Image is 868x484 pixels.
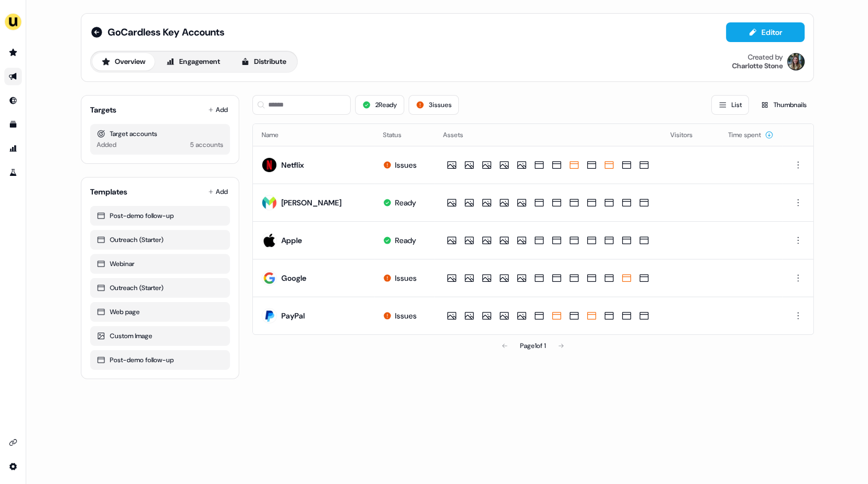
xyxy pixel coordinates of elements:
a: Go to integrations [4,458,22,475]
div: Outreach (Starter) [97,234,223,245]
div: Target accounts [97,128,223,139]
button: Add [206,102,230,117]
button: Name [262,125,292,145]
div: Ready [395,197,416,208]
button: List [711,95,749,115]
div: Templates [90,186,127,197]
div: Apple [281,235,302,246]
button: Distribute [232,53,296,70]
div: Issues [395,160,417,170]
button: Status [383,125,415,145]
th: Assets [434,124,662,146]
a: Go to integrations [4,434,22,451]
a: Go to templates [4,116,22,133]
a: Go to Inbound [4,92,22,109]
div: PayPal [281,310,305,321]
div: Google [281,273,306,284]
div: Ready [395,235,416,246]
span: GoCardless Key Accounts [108,26,225,39]
a: Go to outbound experience [4,68,22,85]
div: Added [97,139,116,150]
div: Targets [90,104,116,115]
div: Webinar [97,258,223,269]
a: Editor [726,28,805,39]
button: Overview [92,53,155,70]
div: Created by [748,53,783,62]
div: Web page [97,306,223,317]
button: Visitors [670,125,706,145]
img: Charlotte [787,53,805,70]
div: Outreach (Starter) [97,282,223,293]
div: Netflix [281,160,304,170]
div: Post-demo follow-up [97,210,223,221]
div: Issues [395,273,417,284]
div: Charlotte Stone [732,62,783,70]
button: Editor [726,22,805,42]
a: Go to attribution [4,140,22,157]
button: Engagement [157,53,229,70]
div: Issues [395,310,417,321]
button: 3issues [409,95,459,115]
div: [PERSON_NAME] [281,197,341,208]
div: Page 1 of 1 [520,340,546,351]
a: Go to prospects [4,44,22,61]
div: 5 accounts [190,139,223,150]
a: Go to experiments [4,164,22,181]
button: Add [206,184,230,199]
button: 2Ready [355,95,404,115]
div: Post-demo follow-up [97,355,223,365]
div: Custom Image [97,330,223,341]
button: Time spent [728,125,773,145]
button: Thumbnails [753,95,814,115]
